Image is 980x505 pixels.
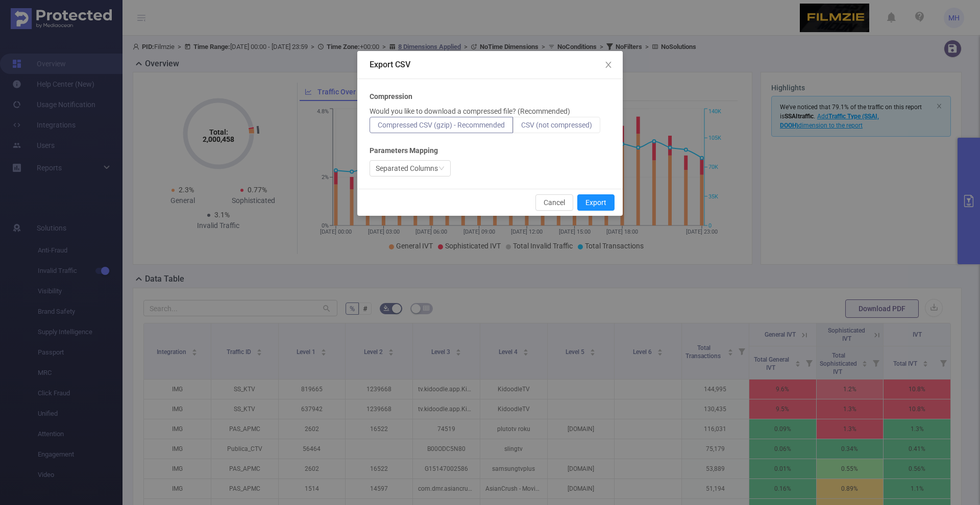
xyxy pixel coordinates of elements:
button: Cancel [535,194,573,211]
i: icon: down [438,165,445,172]
button: Export [577,194,615,211]
b: Parameters Mapping [370,145,438,156]
span: CSV (not compressed) [521,121,592,129]
button: Close [594,51,623,80]
i: icon: close [604,61,612,69]
b: Compression [370,91,412,102]
p: Would you like to download a compressed file? (Recommended) [370,106,570,117]
div: Export CSV [370,59,610,70]
div: Separated Columns [376,161,438,176]
span: Compressed CSV (gzip) - Recommended [378,121,505,129]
